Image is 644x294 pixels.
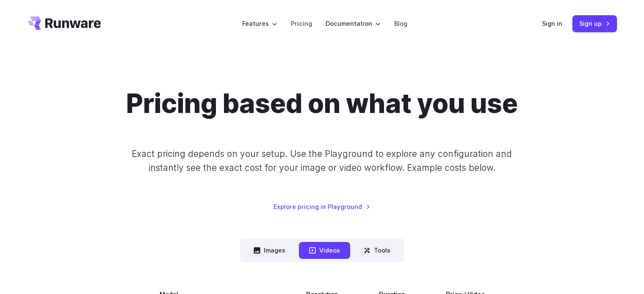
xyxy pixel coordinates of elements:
a: Go to / [28,16,101,30]
a: Blog [394,19,407,28]
label: Features [242,19,277,28]
a: Sign up [572,15,617,32]
label: Documentation [326,19,381,28]
h1: Pricing based on what you use [126,88,518,120]
button: Videos [299,242,350,258]
button: Tools [354,242,401,258]
p: Exact pricing depends on your setup. Use the Playground to explore any configuration and instantl... [116,147,528,175]
a: Explore pricing in Playground [274,202,370,212]
a: Sign in [542,19,562,28]
button: Images [243,242,296,258]
a: Pricing [291,19,312,28]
